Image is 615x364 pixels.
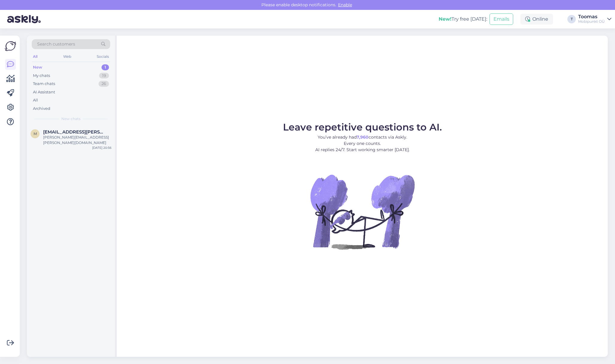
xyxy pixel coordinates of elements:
div: Try free [DATE]: [439,16,487,23]
p: You’ve already had contacts via Askly. Every one counts. AI replies 24/7. Start working smarter [... [283,134,442,153]
div: Mobipunkt OÜ [578,19,605,24]
div: Archived [33,106,50,112]
span: monika.aedma@gmail.com [43,129,105,135]
span: Enable [336,2,354,7]
div: Team chats [33,81,55,87]
img: No Chat active [308,158,416,266]
div: 1 [102,64,109,70]
div: Online [520,14,553,25]
div: [DATE] 20:56 [92,145,111,150]
div: AI Assistant [33,89,55,95]
div: Socials [96,53,110,60]
b: New! [439,16,452,22]
div: My chats [33,73,50,79]
a: ToomasMobipunkt OÜ [578,14,611,24]
div: T [567,15,576,23]
div: 19 [99,73,109,79]
img: Askly Logo [5,40,16,52]
div: New [33,64,42,70]
span: New chats [61,116,81,122]
div: 26 [99,81,109,87]
b: 7,960 [357,134,369,140]
span: Search customers [37,41,75,47]
button: Emails [490,13,513,25]
div: [PERSON_NAME][EMAIL_ADDRESS][PERSON_NAME][DOMAIN_NAME] [43,135,111,145]
div: Toomas [578,14,605,19]
span: m [34,131,37,136]
span: Leave repetitive questions to AI. [283,121,442,133]
div: Web [62,53,72,60]
div: All [33,97,38,103]
div: All [32,53,39,60]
